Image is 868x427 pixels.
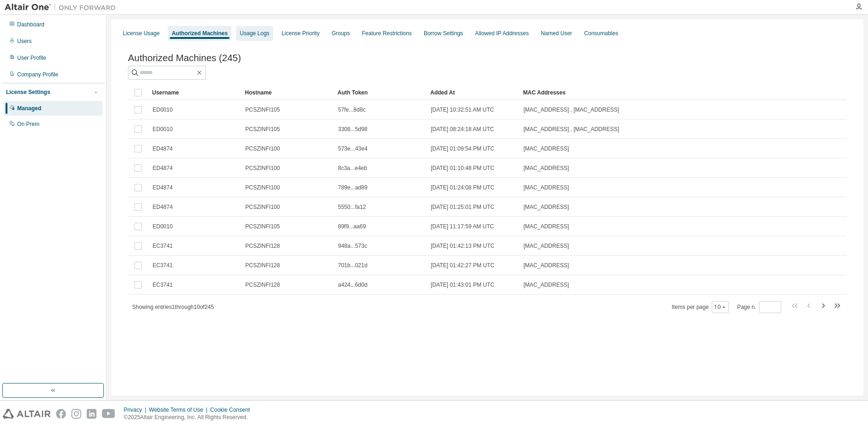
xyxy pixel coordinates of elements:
span: ED4874 [153,184,172,191]
span: EC3741 [153,262,172,269]
span: 89f9...aa69 [338,223,366,230]
span: [MAC_ADDRESS] [523,262,569,269]
div: User Profile [17,54,46,62]
span: [MAC_ADDRESS] , [MAC_ADDRESS] [523,126,619,133]
span: EC3741 [153,281,172,289]
span: PCSZINFI100 [245,145,280,152]
span: 57fe...8d8c [338,106,365,113]
div: Website Terms of Use [149,406,210,414]
span: 948a...573c [338,242,367,250]
span: 701b...021d [338,262,367,269]
div: On Prem [17,120,39,128]
span: [MAC_ADDRESS] [523,242,569,250]
span: Authorized Machines (245) [128,53,241,63]
span: 5550...fa12 [338,203,366,211]
span: [DATE] 11:17:59 AM UTC [431,223,494,230]
div: Username [152,85,237,100]
div: Borrow Settings [424,30,463,37]
span: PCSZINFI100 [245,184,280,191]
div: Named User [541,30,572,37]
span: ED0010 [153,223,172,230]
span: Showing entries 1 through 10 of 245 [132,304,214,310]
div: Company Profile [17,71,58,78]
span: [MAC_ADDRESS] [523,164,569,172]
div: Consumables [584,30,618,37]
span: [DATE] 08:24:18 AM UTC [431,126,494,133]
div: Allowed IP Addresses [475,30,529,37]
div: Usage Logs [240,30,269,37]
span: [MAC_ADDRESS] [523,145,569,152]
div: Cookie Consent [210,406,255,414]
span: PCSZINFI105 [245,106,280,113]
div: MAC Addresses [523,85,749,100]
div: License Priority [281,30,319,37]
span: Page n. [737,301,781,313]
span: [DATE] 01:24:08 PM UTC [431,184,494,191]
span: PCSZINFI100 [245,164,280,172]
div: Dashboard [17,21,45,28]
span: ED0010 [153,106,172,113]
img: instagram.svg [71,409,81,419]
span: [MAC_ADDRESS] [523,223,569,230]
div: Users [17,38,32,45]
img: Altair One [5,3,121,12]
img: altair_logo.svg [3,409,51,419]
span: 8c3a...e4eb [338,164,367,172]
span: [DATE] 10:32:51 AM UTC [431,106,494,113]
img: youtube.svg [102,409,115,419]
span: a424...6d0d [338,281,367,289]
span: [DATE] 01:42:13 PM UTC [431,242,494,250]
p: © 2025 Altair Engineering, Inc. All Rights Reserved. [124,414,255,421]
div: Feature Restrictions [362,30,412,37]
div: License Usage [123,30,160,37]
span: [DATE] 01:10:48 PM UTC [431,164,494,172]
span: [MAC_ADDRESS] [523,281,569,289]
span: 789e...ad89 [338,184,367,191]
span: 3308...5d98 [338,126,367,133]
span: ED4874 [153,145,172,152]
button: 10 [714,303,727,311]
span: PCSZINFI128 [245,242,280,250]
div: License Settings [6,88,50,96]
span: EC3741 [153,242,172,250]
span: [MAC_ADDRESS] [523,184,569,191]
span: PCSZINFI128 [245,281,280,289]
span: [MAC_ADDRESS] [523,203,569,211]
span: ED4874 [153,164,172,172]
span: PCSZINFI128 [245,262,280,269]
span: Items per page [672,301,729,313]
span: ED4874 [153,203,172,211]
span: ED0010 [153,126,172,133]
span: [MAC_ADDRESS] , [MAC_ADDRESS] [523,106,619,113]
img: linkedin.svg [87,409,96,419]
div: Authorized Machines [172,30,228,37]
span: [DATE] 01:09:54 PM UTC [431,145,494,152]
span: [DATE] 01:25:01 PM UTC [431,203,494,211]
span: [DATE] 01:43:01 PM UTC [431,281,494,289]
span: PCSZINFI105 [245,223,280,230]
div: Privacy [124,406,149,414]
div: Hostname [245,85,330,100]
div: Auth Token [338,85,423,100]
div: Groups [332,30,350,37]
img: facebook.svg [56,409,66,419]
span: 573e...43e4 [338,145,367,152]
span: [DATE] 01:42:27 PM UTC [431,262,494,269]
span: PCSZINFI100 [245,203,280,211]
div: Managed [17,105,41,112]
div: Added At [430,85,516,100]
span: PCSZINFI105 [245,126,280,133]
